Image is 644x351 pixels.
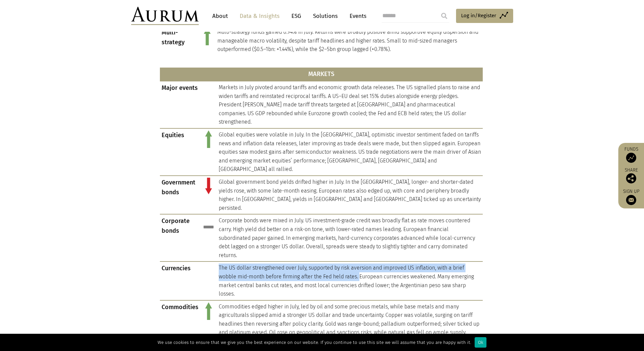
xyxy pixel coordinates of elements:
[160,81,200,128] td: Major events
[626,195,636,205] img: Sign up to our newsletter
[131,7,199,25] img: Aurum
[217,261,483,300] td: The US dollar strengthened over July, supported by risk aversion and improved US inflation, with ...
[216,26,483,55] td: Multi-strategy funds gained 0.94% in July. Returns were broadly positive amid supportive equity d...
[626,153,636,163] img: Access Funds
[437,9,451,23] input: Submit
[217,81,483,128] td: Markets in July pivoted around tariffs and economic growth data releases. The US signalled plans ...
[622,168,641,183] div: Share
[217,128,483,176] td: Global equities were volatile in July. In the [GEOGRAPHIC_DATA], optimistic investor sentiment fa...
[236,10,283,22] a: Data & Insights
[461,11,496,20] span: Log in/Register
[217,176,483,214] td: Global government bond yields drifted higher in July. In the [GEOGRAPHIC_DATA], longer- and short...
[217,214,483,261] td: Corporate bonds were mixed in July. US investment-grade credit was broadly flat as rate moves cou...
[310,10,341,22] a: Solutions
[160,26,199,55] td: Multi-strategy
[160,214,200,261] td: Corporate bonds
[475,337,486,348] div: Ok
[160,261,200,300] td: Currencies
[288,10,305,22] a: ESG
[217,300,483,339] td: Commodities edged higher in July, led by oil and some precious metals, while base metals and many...
[622,146,641,163] a: Funds
[209,10,231,22] a: About
[160,300,200,339] td: Commodities
[626,173,636,183] img: Share this post
[160,128,200,176] td: Equities
[160,68,483,81] th: MARKETS
[622,189,641,205] a: Sign up
[456,9,513,23] a: Log in/Register
[346,10,366,22] a: Events
[160,176,200,214] td: Government bonds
